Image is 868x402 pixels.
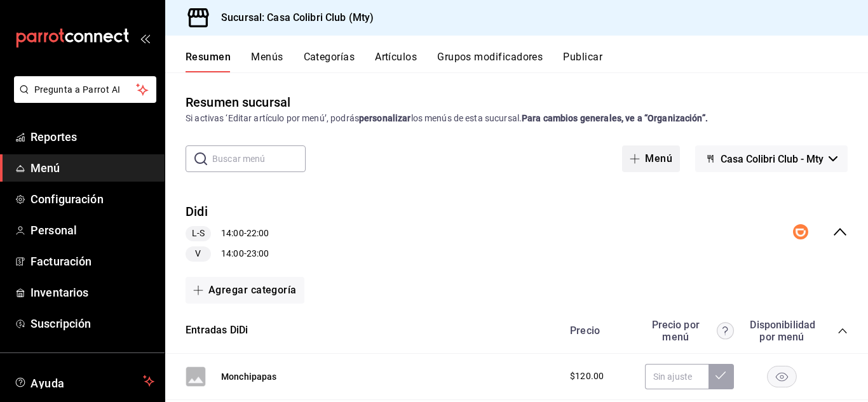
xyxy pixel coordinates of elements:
button: Pregunta a Parrot AI [14,76,156,103]
span: Facturación [31,253,154,270]
button: Monchipapas [221,370,277,383]
span: V [190,247,206,260]
button: open_drawer_menu [140,33,150,43]
div: Disponibilidad por menú [750,319,813,343]
input: Buscar menú [212,146,306,171]
button: Agregar categoría [186,277,304,304]
button: Casa Colibri Club - Mty [695,145,848,172]
button: Publicar [563,51,602,72]
div: 14:00 - 22:00 [186,226,269,241]
span: Suscripción [31,315,154,332]
div: Si activas ‘Editar artículo por menú’, podrás los menús de esta sucursal. [186,112,848,125]
div: Resumen sucursal [186,93,290,112]
h3: Sucursal: Casa Colibri Club (Mty) [211,10,374,25]
button: Artículos [375,51,417,72]
span: Inventarios [31,284,154,301]
button: Categorías [304,51,355,72]
input: Sin ajuste [645,364,709,389]
span: Ayuda [31,373,138,389]
button: Resumen [186,51,231,72]
div: Precio por menú [645,319,734,343]
span: Reportes [31,128,154,145]
strong: personalizar [359,113,411,123]
button: collapse-category-row [837,326,848,336]
a: Pregunta a Parrot AI [9,92,156,105]
span: Configuración [31,191,154,208]
span: Menú [31,159,154,177]
span: Pregunta a Parrot AI [34,83,137,97]
strong: Para cambios generales, ve a “Organización”. [522,113,708,123]
div: navigation tabs [186,51,868,72]
span: L-S [187,227,210,240]
button: Didi [186,203,208,221]
div: collapse-menu-row [165,192,868,272]
span: Casa Colibri Club - Mty [721,153,824,165]
span: Personal [31,222,154,239]
button: Menú [622,145,680,172]
button: Grupos modificadores [437,51,543,72]
button: Menús [251,51,283,72]
div: 14:00 - 23:00 [186,246,269,262]
span: $120.00 [570,370,604,383]
button: Entradas DiDi [186,323,248,338]
div: Precio [557,325,639,337]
